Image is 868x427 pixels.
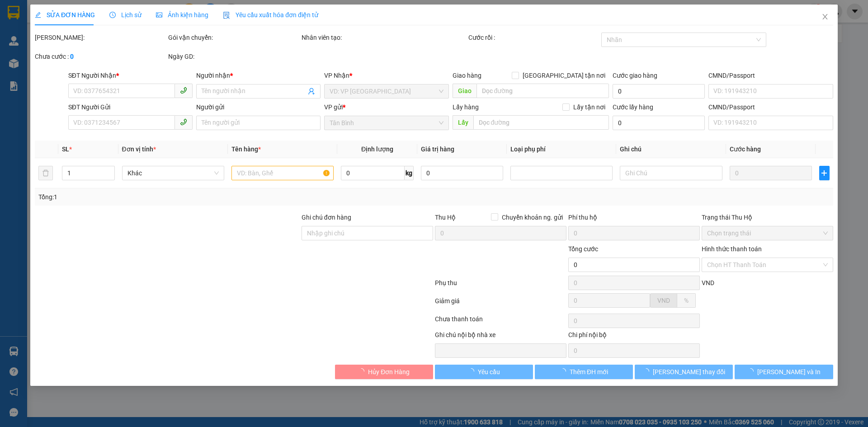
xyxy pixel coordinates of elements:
[435,214,456,221] span: Thu Hộ
[684,297,689,304] span: %
[453,115,473,130] span: Lấy
[405,166,414,180] span: kg
[812,5,838,30] button: Close
[507,141,616,158] th: Loại phụ phí
[180,118,187,126] span: phone
[109,11,142,19] span: Lịch sử
[231,145,261,153] span: Tên hàng
[308,88,316,95] span: user-add
[453,84,476,98] span: Giao
[821,13,829,20] span: close
[302,214,351,221] label: Ghi chú đơn hàng
[498,212,566,222] span: Chuyển khoản ng. gửi
[335,365,433,379] button: Hủy Đơn Hàng
[453,103,479,111] span: Lấy hàng
[434,314,567,330] div: Chưa thanh toán
[435,365,533,379] button: Yêu cầu
[38,166,53,180] button: delete
[730,145,761,153] span: Cước hàng
[156,12,162,18] span: picture
[302,33,467,42] div: Nhân viên tạo:
[747,368,757,375] span: loading
[519,70,609,80] span: [GEOGRAPHIC_DATA] tận nơi
[302,226,433,240] input: Ghi chú đơn hàng
[613,84,705,99] input: Cước giao hàng
[70,53,74,60] b: 0
[708,70,833,80] div: CMND/Passport
[435,330,566,343] div: Ghi chú nội bộ nhà xe
[702,245,762,253] label: Hình thức thanh toán
[330,116,443,130] span: Tân Bình
[35,11,95,19] span: SỬA ĐƠN HÀNG
[127,166,219,180] span: Khác
[68,102,193,112] div: SĐT Người Gửi
[180,87,187,94] span: phone
[35,12,41,18] span: edit
[570,102,609,112] span: Lấy tận nơi
[819,166,829,180] button: plus
[707,226,828,240] span: Chọn trạng thái
[757,367,821,377] span: [PERSON_NAME] và In
[421,145,454,153] span: Giá trị hàng
[468,368,478,375] span: loading
[109,12,116,18] span: clock-circle
[613,72,657,79] label: Cước giao hàng
[708,102,833,112] div: CMND/Passport
[223,12,230,19] img: icon
[473,115,609,130] input: Dọc đường
[122,145,156,153] span: Đơn vị tính
[223,11,318,19] span: Yêu cầu xuất hóa đơn điện tử
[35,52,166,61] div: Chưa cước :
[535,365,633,379] button: Thêm ĐH mới
[361,145,393,153] span: Định lượng
[570,367,608,377] span: Thêm ĐH mới
[702,279,714,286] span: VND
[368,367,410,377] span: Hủy Đơn Hàng
[653,367,725,377] span: [PERSON_NAME] thay đổi
[468,33,600,42] div: Cước rồi :
[196,70,321,80] div: Người nhận
[613,116,705,130] input: Cước lấy hàng
[730,166,812,180] input: 0
[568,330,700,343] div: Chi phí nội bộ
[68,70,193,80] div: SĐT Người Nhận
[35,33,166,42] div: [PERSON_NAME]:
[478,367,500,377] span: Yêu cầu
[434,296,567,312] div: Giảm giá
[325,102,449,112] div: VP gửi
[560,368,570,375] span: loading
[620,166,722,180] input: Ghi Chú
[613,103,653,111] label: Cước lấy hàng
[657,297,670,304] span: VND
[702,212,833,222] div: Trạng thái Thu Hộ
[568,212,700,226] div: Phí thu hộ
[325,72,350,79] span: VP Nhận
[617,141,726,158] th: Ghi chú
[635,365,733,379] button: [PERSON_NAME] thay đổi
[476,84,609,98] input: Dọc đường
[196,102,321,112] div: Người gửi
[820,169,829,177] span: plus
[38,192,335,202] div: Tổng: 1
[156,11,208,19] span: Ảnh kiện hàng
[168,52,300,61] div: Ngày GD:
[168,33,300,42] div: Gói vận chuyển:
[231,166,334,180] input: VD: Bàn, Ghế
[568,245,598,253] span: Tổng cước
[358,368,368,375] span: loading
[434,278,567,294] div: Phụ thu
[62,145,70,153] span: SL
[453,72,481,79] span: Giao hàng
[643,368,653,375] span: loading
[735,365,833,379] button: [PERSON_NAME] và In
